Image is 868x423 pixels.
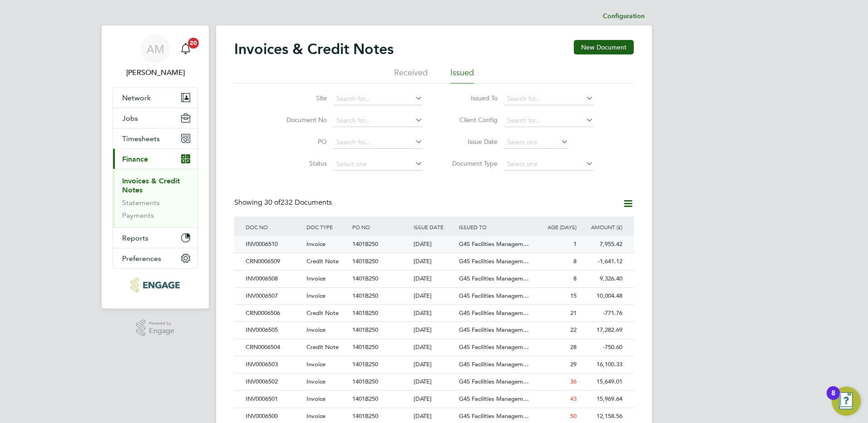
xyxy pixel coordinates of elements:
span: 1401B250 [352,292,378,300]
span: 1401B250 [352,257,378,265]
span: G4S Facilities Managem… [459,343,529,351]
div: DOC TYPE [304,216,350,237]
span: Invoice [306,395,325,403]
span: 1401B250 [352,275,378,282]
div: ISSUED TO [457,216,533,237]
span: 22 [570,326,577,334]
span: Invoice [306,292,325,300]
li: Issued [450,67,474,84]
span: 1401B250 [352,343,378,351]
span: 50 [570,412,577,420]
span: 21 [570,309,577,317]
div: [DATE] [411,288,457,305]
span: 28 [570,343,577,351]
span: Invoice [306,360,325,368]
span: 1401B250 [352,378,378,385]
div: 15,649.01 [579,374,625,390]
div: [DATE] [411,339,457,356]
div: -1,641.12 [579,253,625,270]
span: 1401B250 [352,395,378,403]
a: Powered byEngage [136,320,175,337]
span: AM [147,43,164,55]
span: Reports [122,234,148,242]
div: -771.76 [579,305,625,322]
span: 20 [188,38,199,49]
span: G4S Facilities Managem… [459,378,529,385]
input: Search for... [504,93,593,105]
button: Preferences [113,248,197,268]
span: G4S Facilities Managem… [459,326,529,334]
span: Invoice [306,412,325,420]
label: Document Type [445,159,498,167]
label: PO [275,138,327,146]
div: [DATE] [411,305,457,322]
span: Invoice [306,275,325,282]
label: Document No [275,116,327,124]
span: 1 [573,240,577,248]
div: 8 [831,393,835,405]
div: AGE (DAYS) [533,216,579,237]
span: Finance [122,155,148,163]
div: INV0006502 [243,374,304,390]
h2: Invoices & Credit Notes [234,40,394,58]
div: PO NO [350,216,411,237]
li: Received [394,67,428,84]
div: -750.60 [579,339,625,356]
label: Issue Date [445,138,498,146]
span: Jobs [122,114,138,123]
span: 43 [570,395,577,403]
input: Select one [333,158,423,171]
span: Allyx Miller [113,67,198,78]
li: Configuration [603,7,645,25]
span: 30 of [264,198,281,207]
div: ISSUE DATE [411,216,457,237]
div: INV0006507 [243,288,304,305]
div: [DATE] [411,356,457,373]
div: 17,282.69 [579,322,625,339]
span: Credit Note [306,343,339,351]
div: INV0006503 [243,356,304,373]
div: AMOUNT (£) [579,216,625,237]
button: Open Resource Center, 8 new notifications [832,387,861,416]
span: 1401B250 [352,326,378,334]
span: 1401B250 [352,240,378,248]
a: Invoices & Credit Notes [122,177,180,194]
input: Select one [504,158,593,171]
a: Go to home page [113,278,198,292]
button: Network [113,88,197,108]
div: 9,326.40 [579,271,625,287]
span: G4S Facilities Managem… [459,395,529,403]
div: [DATE] [411,253,457,270]
span: G4S Facilities Managem… [459,275,529,282]
div: INV0006505 [243,322,304,339]
span: 36 [570,378,577,385]
label: Issued To [445,94,498,102]
div: Finance [113,169,197,227]
input: Select one [504,136,568,149]
span: Engage [149,327,174,335]
span: Credit Note [306,309,339,317]
span: 1401B250 [352,309,378,317]
span: 15 [570,292,577,300]
div: [DATE] [411,271,457,287]
div: CRN0006506 [243,305,304,322]
span: 1401B250 [352,360,378,368]
div: 16,100.33 [579,356,625,373]
a: AM[PERSON_NAME] [113,34,198,78]
span: 8 [573,257,577,265]
div: [DATE] [411,236,457,253]
nav: Main navigation [102,25,209,309]
a: 20 [177,34,195,64]
div: 15,969.64 [579,391,625,408]
span: 29 [570,360,577,368]
span: 232 Documents [264,198,332,207]
span: G4S Facilities Managem… [459,360,529,368]
div: DOC NO [243,216,304,237]
span: Preferences [122,254,161,263]
input: Search for... [333,136,423,149]
span: Credit Note [306,257,339,265]
span: G4S Facilities Managem… [459,412,529,420]
label: Site [275,94,327,102]
span: Invoice [306,240,325,248]
div: INV0006501 [243,391,304,408]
